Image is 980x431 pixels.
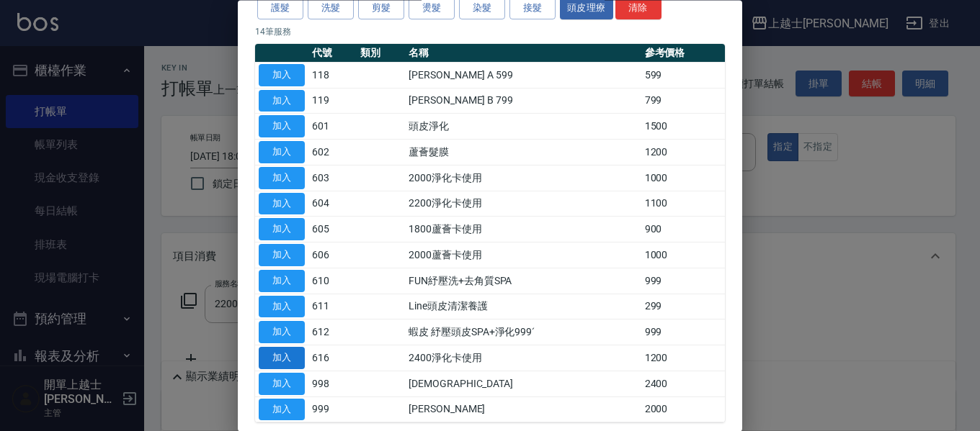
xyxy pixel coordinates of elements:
[308,397,357,423] td: 999
[641,44,725,63] th: 參考價格
[259,322,305,344] button: 加入
[308,242,357,268] td: 606
[641,345,725,371] td: 1200
[641,397,725,423] td: 2000
[308,165,357,191] td: 603
[405,63,641,89] td: [PERSON_NAME] A 599
[641,89,725,114] td: 799
[259,270,305,292] button: 加入
[405,371,641,397] td: [DEMOGRAPHIC_DATA]
[405,140,641,165] td: 蘆薈髮膜
[405,165,641,191] td: 2000淨化卡使用
[259,373,305,395] button: 加入
[259,90,305,112] button: 加入
[259,64,305,86] button: 加入
[308,89,357,114] td: 119
[641,242,725,268] td: 1000
[405,89,641,114] td: [PERSON_NAME] B 799
[641,191,725,217] td: 1100
[308,44,357,63] th: 代號
[308,294,357,320] td: 611
[308,114,357,140] td: 601
[308,319,357,345] td: 612
[255,25,725,38] p: 14 筆服務
[405,242,641,268] td: 2000蘆薈卡使用
[308,217,357,242] td: 605
[308,140,357,165] td: 602
[308,345,357,371] td: 616
[405,217,641,242] td: 1800蘆薈卡使用
[405,268,641,294] td: FUN紓壓洗+去角質SPA
[259,167,305,189] button: 加入
[259,399,305,421] button: 加入
[405,44,641,63] th: 名稱
[641,63,725,89] td: 599
[259,116,305,138] button: 加入
[259,193,305,215] button: 加入
[641,319,725,345] td: 999
[259,142,305,164] button: 加入
[405,319,641,345] td: 蝦皮 紓壓頭皮SPA+淨化999ˊ
[308,191,357,217] td: 604
[405,397,641,423] td: [PERSON_NAME]
[405,294,641,320] td: Line頭皮清潔養護
[641,294,725,320] td: 299
[641,114,725,140] td: 1500
[259,219,305,241] button: 加入
[405,191,641,217] td: 2200淨化卡使用
[641,165,725,191] td: 1000
[405,345,641,371] td: 2400淨化卡使用
[641,268,725,294] td: 999
[405,114,641,140] td: 頭皮淨化
[308,371,357,397] td: 998
[641,371,725,397] td: 2400
[357,44,405,63] th: 類別
[259,245,305,267] button: 加入
[259,348,305,370] button: 加入
[641,140,725,165] td: 1200
[308,63,357,89] td: 118
[308,268,357,294] td: 610
[641,217,725,242] td: 900
[259,296,305,318] button: 加入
